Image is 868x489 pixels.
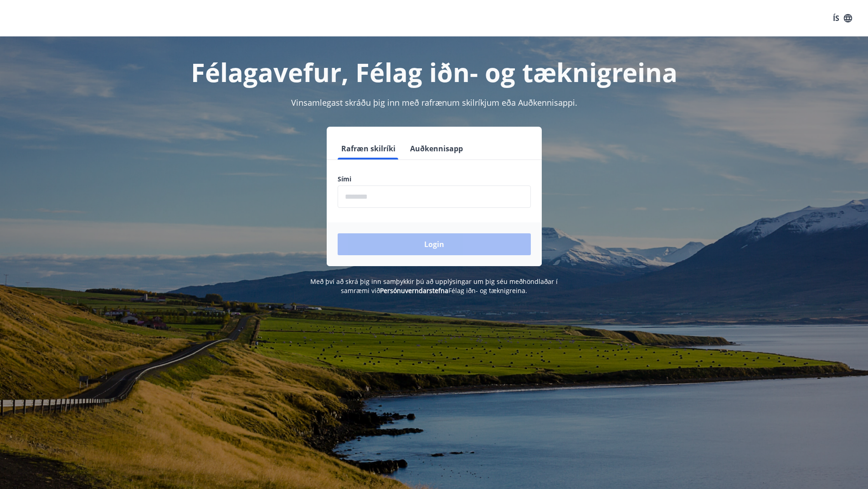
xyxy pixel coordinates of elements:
[310,277,558,295] span: Með því að skrá þig inn samþykkir þú að upplýsingar um þig séu meðhöndlaðar í samræmi við Félag i...
[828,10,857,26] button: ÍS
[406,138,467,160] button: Auðkennisapp
[338,138,399,160] button: Rafræn skilríki
[380,286,448,295] a: Persónuverndarstefna
[291,97,577,108] span: Vinsamlegast skráðu þig inn með rafrænum skilríkjum eða Auðkennisappi.
[338,175,531,184] label: Sími
[117,55,751,89] h1: Félagavefur, Félag iðn- og tæknigreina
